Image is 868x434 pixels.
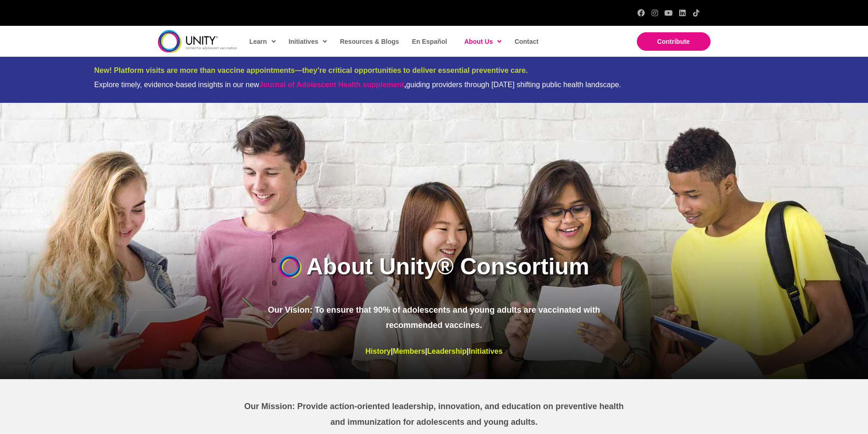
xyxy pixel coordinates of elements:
a: Contribute [637,32,711,51]
img: UnityIcon-new [279,256,302,278]
p: Our Vision: To ensure that 90% of adolescents and young adults are vaccinated with recommended va... [261,303,608,333]
h1: About Unity® Consortium [306,250,589,283]
a: YouTube [665,9,672,17]
span: En Español [412,38,447,45]
span: About Us [464,35,501,48]
span: Learn [250,35,276,48]
p: Our Mission: Provide action-oriented leadership, innovation, and education on preventive health a... [239,399,629,430]
a: Resources & Blogs [335,31,402,52]
span: Contribute [657,38,690,45]
span: Contact [514,38,538,45]
a: Leadership [427,347,466,355]
a: LinkedIn [679,9,686,17]
a: About Us [460,31,505,52]
a: Facebook [637,9,645,17]
a: En Español [408,31,451,52]
a: TikTok [693,9,700,17]
a: Initiatives [469,347,503,355]
span: Initiatives [289,35,327,48]
span: Resources & Blogs [340,38,399,45]
a: Contact [510,31,542,52]
a: Journal of Adolescent Health supplement [259,81,404,89]
a: Members [393,347,425,355]
strong: , [259,81,406,89]
span: New! Platform visits are more than vaccine appointments—they’re critical opportunities to deliver... [94,66,528,74]
div: Explore timely, evidence-based insights in our new guiding providers through [DATE] shifting publ... [94,80,774,89]
img: unity-logo-dark [158,30,237,53]
a: History [366,347,391,355]
a: Instagram [651,9,658,17]
p: | | | [261,345,608,358]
